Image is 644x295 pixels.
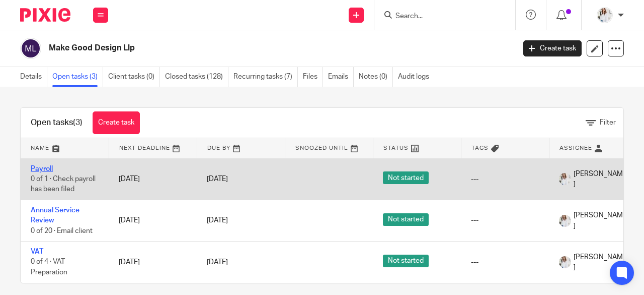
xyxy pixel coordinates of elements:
a: Open tasks (3) [52,67,103,87]
a: Details [20,67,47,87]
input: Search [394,12,485,21]
a: Closed tasks (128) [165,67,228,87]
a: Payroll [31,165,53,172]
a: Client tasks (0) [108,67,160,87]
span: [DATE] [207,259,228,266]
span: [PERSON_NAME] [574,210,627,231]
a: Audit logs [398,67,434,87]
div: --- [471,174,539,184]
span: 0 of 4 · VAT Preparation [31,259,67,276]
img: Daisy.JPG [559,173,571,185]
span: Snoozed Until [295,145,348,151]
span: Tags [471,145,489,151]
span: Filter [600,119,616,126]
span: (3) [73,119,83,127]
span: 0 of 20 · Email client [31,227,93,234]
h2: Make Good Design Llp [49,43,416,53]
div: --- [471,257,539,267]
img: Daisy.JPG [597,7,613,23]
span: Not started [383,255,429,267]
span: [DATE] [207,175,228,183]
img: Pixie [20,8,70,22]
span: [PERSON_NAME] [574,252,627,273]
span: Status [383,145,409,151]
a: Emails [328,67,354,87]
div: --- [471,215,539,225]
img: Daisy.JPG [559,215,571,227]
td: [DATE] [109,200,197,241]
img: Daisy.JPG [559,256,571,268]
td: [DATE] [109,242,197,283]
a: Files [303,67,323,87]
a: Recurring tasks (7) [233,67,298,87]
td: [DATE] [109,158,197,200]
img: svg%3E [20,38,41,59]
span: [DATE] [207,217,228,224]
a: Create task [93,111,140,134]
h1: Open tasks [31,117,83,128]
span: 0 of 1 · Check payroll has been filed [31,175,96,193]
span: Not started [383,213,429,226]
span: [PERSON_NAME] [574,169,627,190]
span: Not started [383,171,429,184]
a: Notes (0) [359,67,393,87]
a: Annual Service Review [31,207,79,224]
a: Create task [523,40,582,56]
a: VAT [31,248,43,255]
